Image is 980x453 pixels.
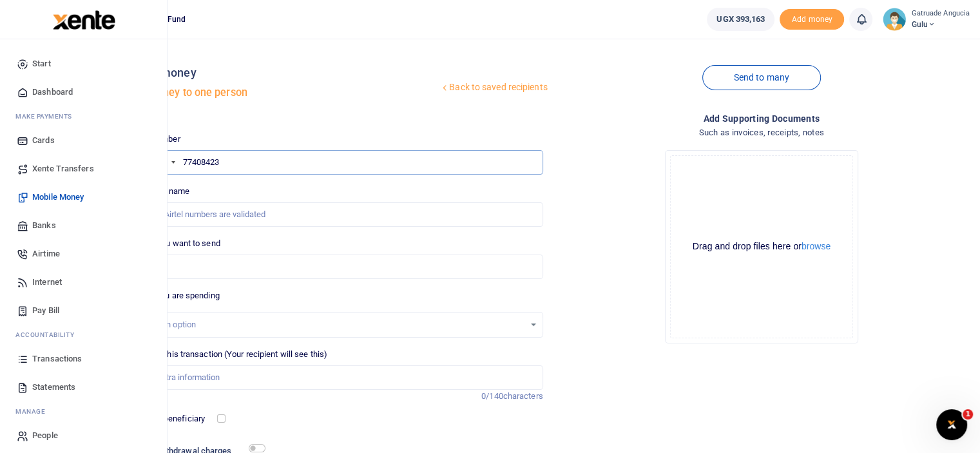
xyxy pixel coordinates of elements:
[553,111,970,126] h4: Add supporting Documents
[10,345,157,373] a: Transactions
[10,296,157,325] a: Pay Bill
[10,183,157,211] a: Mobile Money
[126,150,543,175] input: Enter phone number
[553,126,970,140] h4: Such as invoices, receipts, notes
[911,8,970,19] small: Gatruade Angucia
[10,401,157,421] li: M
[10,50,157,78] a: Start
[671,240,852,253] div: Drag and drop files here or
[22,407,46,416] span: anage
[716,13,765,26] span: UGX 393,163
[25,330,74,340] span: countability
[126,348,327,361] label: Memo for this transaction (Your recipient will see this)
[10,78,157,106] a: Dashboard
[963,409,973,419] span: 1
[126,133,180,146] label: Phone number
[126,255,543,279] input: UGX
[10,211,157,240] a: Banks
[10,268,157,296] a: Internet
[780,9,844,30] span: Add money
[702,8,780,31] li: Wallet ballance
[126,202,543,227] input: MTN & Airtel numbers are validated
[121,86,439,99] h5: Send money to one person
[439,76,548,99] a: Back to saved recipients
[883,8,970,31] a: profile-user Gatruade Angucia Gulu
[136,318,524,331] div: Select an option
[52,14,115,24] a: logo-small logo-large logo-large
[32,57,51,70] span: Start
[10,106,157,126] li: M
[802,242,831,251] button: browse
[32,247,60,260] span: Airtime
[32,191,84,204] span: Mobile Money
[702,65,821,90] a: Send to many
[32,86,73,99] span: Dashboard
[126,365,543,390] input: Enter extra information
[32,276,62,289] span: Internet
[10,421,157,450] a: People
[10,240,157,268] a: Airtime
[126,237,220,250] label: Amount you want to send
[126,289,219,302] label: Reason you are spending
[32,381,75,394] span: Statements
[780,14,844,23] a: Add money
[936,409,967,440] iframe: Intercom live chat
[665,150,858,343] div: File Uploader
[53,10,115,30] img: logo-large
[911,19,970,30] span: Gulu
[32,134,55,147] span: Cards
[707,8,774,31] a: UGX 393,163
[32,352,82,365] span: Transactions
[22,111,72,121] span: ake Payments
[32,429,58,442] span: People
[10,155,157,183] a: Xente Transfers
[883,8,906,31] img: profile-user
[32,304,59,317] span: Pay Bill
[780,9,844,30] li: Toup your wallet
[503,391,543,401] span: characters
[32,219,56,232] span: Banks
[10,325,157,345] li: Ac
[481,391,503,401] span: 0/140
[121,66,439,80] h4: Mobile money
[10,126,157,155] a: Cards
[10,373,157,401] a: Statements
[32,162,94,175] span: Xente Transfers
